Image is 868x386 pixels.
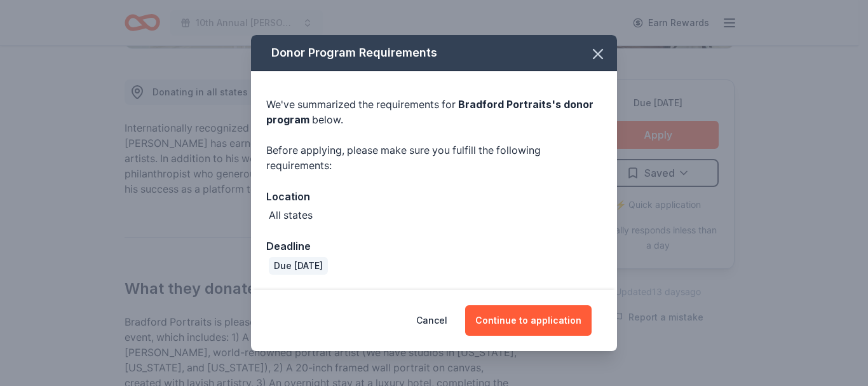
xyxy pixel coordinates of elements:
button: Cancel [416,305,447,336]
div: All states [269,207,313,223]
div: Location [266,188,602,205]
div: Due [DATE] [269,257,328,275]
div: Before applying, please make sure you fulfill the following requirements: [266,142,602,173]
div: Deadline [266,238,602,254]
button: Continue to application [465,305,592,336]
div: Donor Program Requirements [251,35,617,71]
div: We've summarized the requirements for below. [266,97,602,127]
